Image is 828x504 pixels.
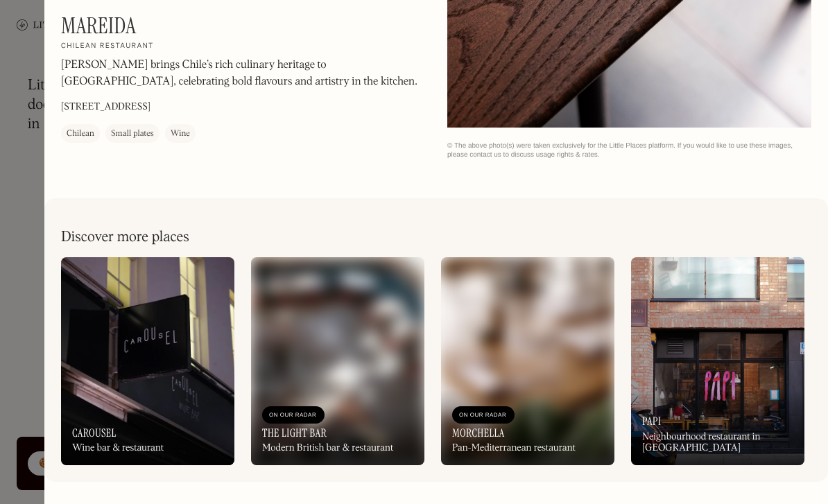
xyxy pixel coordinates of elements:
[642,431,793,455] div: Neighbourhood restaurant in [GEOGRAPHIC_DATA]
[171,127,190,141] div: Wine
[61,12,136,39] h1: Mareida
[262,426,327,440] h3: The Light Bar
[61,57,425,90] p: [PERSON_NAME] brings Chile’s rich culinary heritage to [GEOGRAPHIC_DATA], celebrating bold flavou...
[631,257,804,465] a: PapiNeighbourhood restaurant in [GEOGRAPHIC_DATA]
[72,442,164,454] div: Wine bar & restaurant
[269,408,318,422] div: On Our Radar
[251,257,424,465] a: On Our RadarThe Light BarModern British bar & restaurant
[61,257,234,465] a: CarouselWine bar & restaurant
[61,229,189,246] h2: Discover more places
[61,42,154,51] h2: Chilean restaurant
[459,408,508,422] div: On Our Radar
[72,426,117,440] h3: Carousel
[67,127,94,141] div: Chilean
[441,257,614,465] a: On Our RadarMorchellaPan-Mediterranean restaurant
[447,141,811,159] div: © The above photo(s) were taken exclusively for the Little Places platform. If you would like to ...
[452,426,504,440] h3: Morchella
[61,100,150,114] p: [STREET_ADDRESS]
[262,442,393,454] div: Modern British bar & restaurant
[452,442,576,454] div: Pan-Mediterranean restaurant
[642,415,661,428] h3: Papi
[111,127,154,141] div: Small plates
